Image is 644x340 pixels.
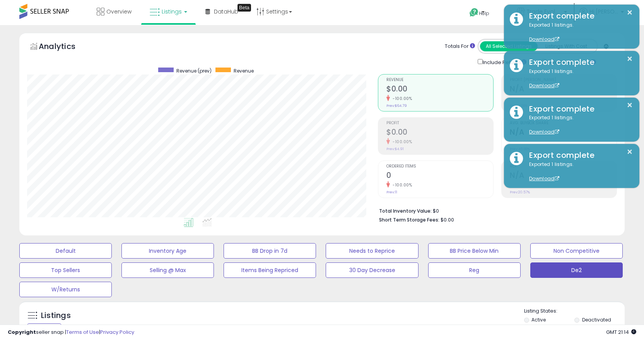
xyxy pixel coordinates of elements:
span: 2025-10-6 21:14 GMT [606,328,636,336]
a: Help [463,2,504,25]
b: Short Term Storage Fees: [379,217,439,223]
i: Get Help [469,8,479,17]
h2: 0 [386,171,493,181]
span: Overview [106,8,132,15]
button: 30 Day Decrease [326,262,418,278]
div: Export complete [523,10,634,22]
button: Top Sellers [19,262,112,278]
h2: $0.00 [386,128,493,138]
span: Revenue (prev) [176,68,212,74]
div: Export complete [523,57,634,68]
button: All Selected Listings [480,41,538,51]
div: Clear All Filters [27,323,61,331]
span: DataHub [214,8,238,15]
div: Export complete [523,103,634,115]
span: Revenue [234,68,254,74]
button: × [627,100,633,110]
button: Default [19,243,112,259]
a: Download [529,129,559,135]
small: -100.00% [390,182,412,188]
button: Needs to Reprice [326,243,418,259]
small: Prev: $4.91 [386,147,404,151]
button: Selling @ Max [121,262,214,278]
button: Reg [428,262,521,278]
button: × [627,8,633,17]
a: Download [529,36,559,42]
small: Prev: 20.57% [510,190,530,195]
small: -100.00% [390,139,412,145]
span: Help [479,10,489,17]
h5: Analytics [39,41,91,54]
div: Exported 1 listings. [523,22,634,43]
button: × [627,147,633,157]
div: Tooltip anchor [237,4,251,12]
div: Include Returns [472,58,536,66]
span: Revenue [386,78,493,82]
span: Profit [386,121,493,125]
div: Totals For [445,43,475,50]
h5: Listings [41,310,71,321]
button: W/Returns [19,282,112,297]
button: BB Price Below Min [428,243,521,259]
button: BB Drop in 7d [224,243,316,259]
button: × [627,54,633,64]
div: Exported 1 listings. [523,114,634,136]
button: De2 [530,262,623,278]
b: Total Inventory Value: [379,208,432,214]
a: Privacy Policy [100,328,134,336]
button: Non Competitive [530,243,623,259]
small: Prev: $64.79 [386,103,407,108]
small: -100.00% [390,96,412,101]
label: Deactivated [582,316,611,323]
li: $0 [379,206,611,215]
span: Listings [162,8,182,15]
label: Active [531,316,546,323]
a: Download [529,82,559,89]
button: Items Being Repriced [224,262,316,278]
h2: $0.00 [386,85,493,95]
p: Listing States: [524,308,625,315]
span: Ordered Items [386,164,493,169]
a: Terms of Use [66,328,99,336]
button: Inventory Age [121,243,214,259]
div: Exported 1 listings. [523,68,634,90]
div: Export complete [523,150,634,161]
strong: Copyright [8,328,36,336]
div: Exported 1 listings. [523,161,634,183]
span: $0.00 [441,216,454,223]
div: seller snap | | [8,329,134,336]
a: Download [529,175,559,182]
small: Prev: 11 [386,190,397,195]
